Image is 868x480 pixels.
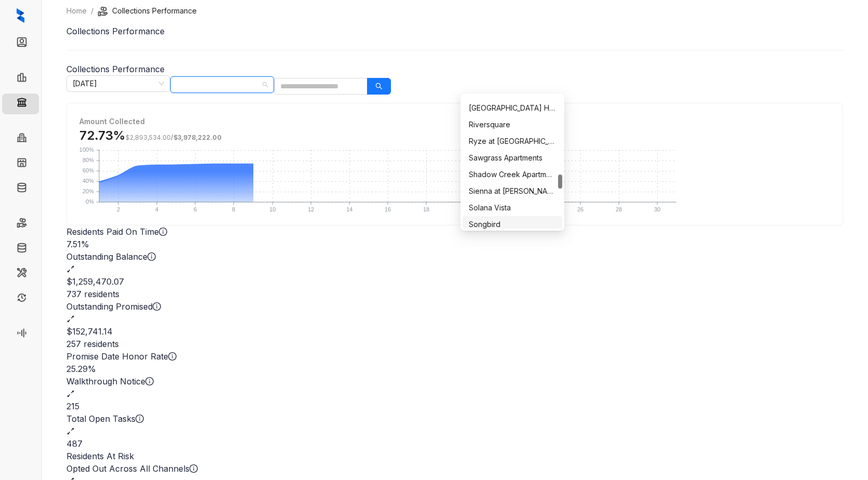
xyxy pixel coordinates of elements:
div: Songbird [469,219,556,230]
h3: Residents At Risk [66,450,843,462]
h3: Collections Performance [66,63,843,75]
div: Sienna at Westover Hills [463,183,562,199]
div: 737 residents [66,288,843,300]
h2: 7.51% [66,238,843,250]
text: 12 [308,206,314,212]
text: 80% [83,157,94,163]
li: Collections [2,94,39,114]
div: Residents Paid On Time [66,225,843,238]
text: 30 [654,206,660,212]
strong: Amount Collected [79,117,145,126]
div: [GEOGRAPHIC_DATA] Homes [469,102,556,114]
div: Shadow Creek Apartments [469,169,556,180]
span: expand-alt [66,265,75,273]
img: logo [17,8,24,23]
span: $2,893,534.00 [126,134,171,141]
text: 0% [86,198,94,205]
text: 14 [346,206,352,212]
span: expand-alt [66,315,75,323]
div: 257 residents [66,338,843,350]
li: Maintenance [2,264,39,285]
div: Ryze at Sunfield [463,133,562,150]
text: 4 [155,206,158,212]
text: 18 [423,206,429,212]
h2: 25.29% [66,363,843,375]
div: Sienna at [PERSON_NAME][GEOGRAPHIC_DATA] [469,185,556,197]
h2: 487 [66,437,843,450]
span: info-circle [168,352,177,361]
text: 60% [83,167,94,174]
div: Total Open Tasks [66,412,843,425]
li: Knowledge [2,179,39,199]
h3: 72.73% [79,127,830,144]
span: search [375,83,383,90]
div: Songbird [463,216,562,233]
li: Voice AI [2,324,39,345]
div: Riversquare [463,116,562,133]
div: Richmond Towne Homes [463,100,562,116]
text: 28 [616,206,622,212]
span: / [126,134,222,141]
li: Leads [2,33,39,54]
span: October 2025 [73,76,164,91]
li: Communities [2,129,39,150]
text: 40% [83,178,94,184]
li: Renewals [2,289,39,310]
a: Home [64,5,89,17]
div: Walkthrough Notice [66,375,843,388]
div: Sawgrass Apartments [463,150,562,166]
div: Sawgrass Apartments [469,152,556,164]
div: Riversquare [469,119,556,130]
span: $3,978,222.00 [173,134,222,141]
text: 10 [269,206,276,212]
div: Shadow Creek Apartments [463,166,562,183]
span: info-circle [147,252,156,261]
text: 16 [385,206,391,212]
li: Collections Performance [98,5,197,17]
span: info-circle [145,377,154,385]
div: Outstanding Balance [66,250,843,263]
h2: $1,259,470.07 [66,275,843,288]
span: info-circle [135,415,144,423]
h2: $152,741.14 [66,325,843,338]
span: expand-alt [66,427,75,435]
div: Outstanding Promised [66,300,843,313]
span: info-circle [189,464,198,473]
h2: 215 [66,400,843,412]
div: Ryze at [GEOGRAPHIC_DATA] [469,136,556,147]
span: info-circle [153,302,161,311]
text: 6 [194,206,197,212]
div: Promise Date Honor Rate [66,350,843,363]
h1: Collections Performance [66,25,843,37]
li: Units [2,154,39,175]
text: 8 [232,206,235,212]
li: Rent Collections [2,214,39,235]
span: info-circle [159,228,167,236]
div: Solana Vista [463,199,562,216]
li: Move Outs [2,239,39,260]
text: 2 [117,206,120,212]
span: expand-alt [66,390,75,398]
div: Opted Out Across All Channels [66,462,843,475]
div: Solana Vista [469,202,556,214]
text: 20% [83,188,94,194]
text: 26 [577,206,584,212]
li: / [91,5,93,17]
li: Leasing [2,69,39,89]
text: 100% [79,146,94,153]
